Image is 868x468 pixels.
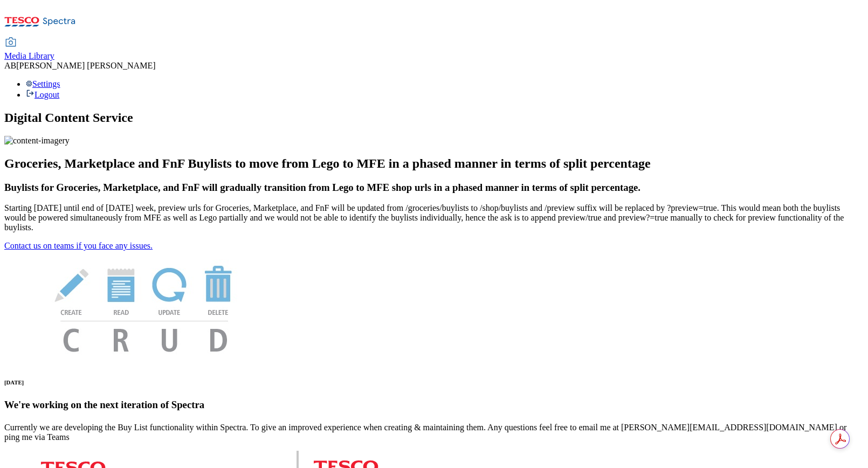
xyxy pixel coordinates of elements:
[4,241,153,250] a: Contact us on teams if you face any issues.
[4,399,864,411] h3: We're working on the next iteration of Spectra
[4,423,864,442] p: Currently we are developing the Buy List functionality within Spectra. To give an improved experi...
[4,379,864,386] h6: [DATE]
[26,90,59,99] a: Logout
[4,136,70,146] img: content-imagery
[4,251,285,363] img: News Image
[16,61,155,70] span: [PERSON_NAME] [PERSON_NAME]
[4,203,864,232] p: Starting [DATE] until end of [DATE] week, preview urls for Groceries, Marketplace, and FnF will b...
[4,38,54,61] a: Media Library
[4,61,16,70] span: AB
[4,156,864,171] h2: Groceries, Marketplace and FnF Buylists to move from Lego to MFE in a phased manner in terms of s...
[26,79,60,88] a: Settings
[4,182,864,194] h3: Buylists for Groceries, Marketplace, and FnF will gradually transition from Lego to MFE shop urls...
[4,51,54,60] span: Media Library
[4,111,864,125] h1: Digital Content Service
